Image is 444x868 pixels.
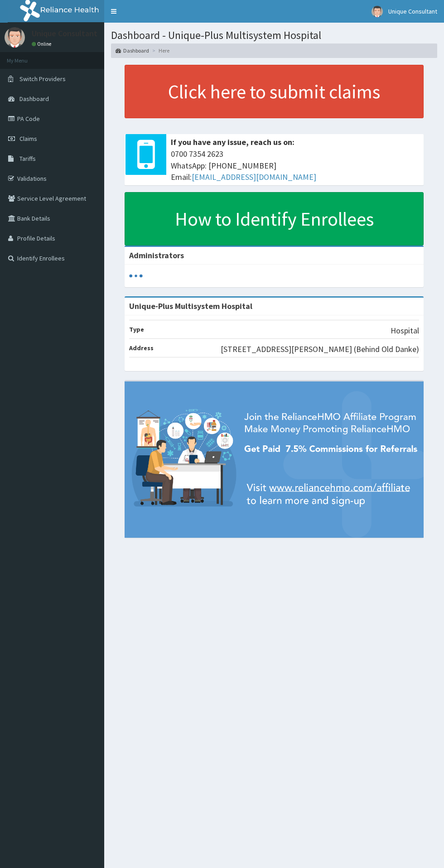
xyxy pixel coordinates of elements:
[111,29,437,41] h1: Dashboard - Unique-Plus Multisystem Hospital
[19,135,37,143] span: Claims
[150,47,169,54] li: Here
[32,29,97,38] p: Unique Consultant
[129,269,143,283] svg: audio-loading
[125,65,424,118] a: Click here to submit claims
[5,27,25,48] img: User Image
[32,41,53,47] a: Online
[391,325,419,337] p: Hospital
[171,137,294,147] b: If you have any issue, reach us on:
[125,381,424,538] img: provider-team-banner.png
[19,75,66,83] span: Switch Providers
[129,301,252,311] strong: Unique-Plus Multisystem Hospital
[129,250,184,260] b: Administrators
[171,148,419,183] span: 0700 7354 2623 WhatsApp: [PHONE_NUMBER] Email:
[372,6,383,17] img: User Image
[129,325,144,333] b: Type
[129,344,154,352] b: Address
[125,192,424,246] a: How to Identify Enrollees
[192,172,316,182] a: [EMAIL_ADDRESS][DOMAIN_NAME]
[221,343,419,355] p: [STREET_ADDRESS][PERSON_NAME] (Behind Old Danke)
[116,47,149,54] a: Dashboard
[388,7,437,15] span: Unique Consultant
[19,95,49,103] span: Dashboard
[19,154,36,163] span: Tariffs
